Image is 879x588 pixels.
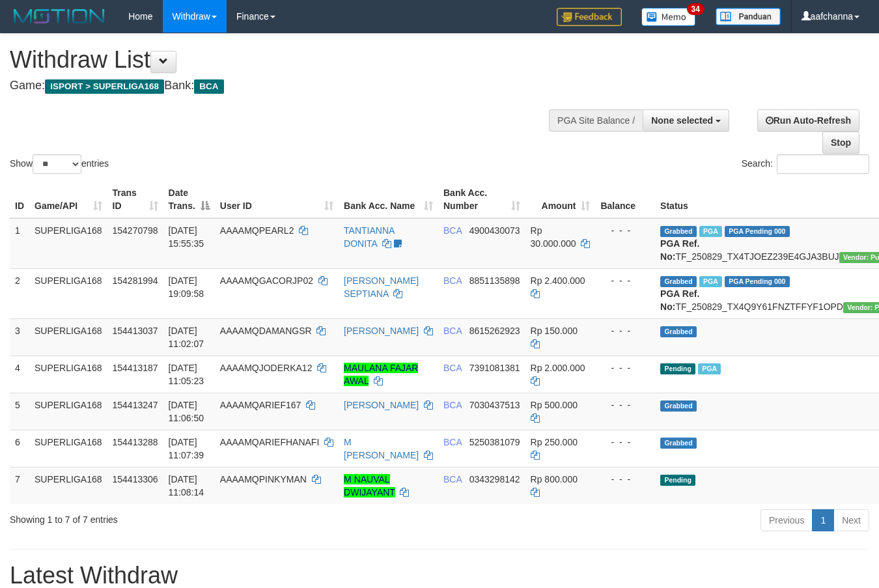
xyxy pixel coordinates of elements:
span: AAAAMQARIEFHANAFI [220,437,319,447]
select: Showentries [33,154,81,174]
span: Rp 30.000.000 [531,225,576,249]
a: [PERSON_NAME] [344,400,419,410]
span: Pending [660,363,695,374]
td: 3 [10,318,29,356]
a: M NAUVAL DWIJAYANT [344,474,395,497]
span: [DATE] 11:05:23 [169,363,204,386]
div: - - - [600,436,650,449]
td: 1 [10,218,29,269]
span: 34 [687,3,705,15]
span: Grabbed [660,326,697,337]
span: 154281994 [113,275,158,286]
div: Showing 1 to 7 of 7 entries [10,508,357,526]
td: SUPERLIGA168 [29,318,107,356]
div: - - - [600,324,650,337]
a: Run Auto-Refresh [757,109,859,132]
th: Balance [595,181,655,218]
span: Rp 250.000 [531,437,578,447]
span: BCA [443,225,462,236]
span: ISPORT > SUPERLIGA168 [45,79,164,94]
span: None selected [651,115,713,126]
span: BCA [443,474,462,484]
span: AAAAMQJODERKA12 [220,363,313,373]
div: - - - [600,274,650,287]
span: Rp 800.000 [531,474,578,484]
span: Copy 7030437513 to clipboard [469,400,520,410]
td: 7 [10,467,29,504]
th: Trans ID: activate to sort column ascending [107,181,163,218]
img: Feedback.jpg [557,8,622,26]
span: 154270798 [113,225,158,236]
div: - - - [600,473,650,486]
img: panduan.png [716,8,781,25]
span: Marked by aafmaleo [699,226,722,237]
span: PGA Pending [725,276,790,287]
span: Copy 8615262923 to clipboard [469,326,520,336]
span: Grabbed [660,226,697,237]
span: Rp 2.400.000 [531,275,585,286]
span: 154413037 [113,326,158,336]
h1: Withdraw List [10,47,573,73]
img: MOTION_logo.png [10,7,109,26]
a: 1 [812,509,834,531]
span: BCA [443,275,462,286]
span: [DATE] 11:08:14 [169,474,204,497]
td: SUPERLIGA168 [29,356,107,393]
td: 2 [10,268,29,318]
span: 154413247 [113,400,158,410]
a: M [PERSON_NAME] [344,437,419,460]
th: Date Trans.: activate to sort column descending [163,181,215,218]
td: SUPERLIGA168 [29,268,107,318]
span: [DATE] 11:07:39 [169,437,204,460]
span: Pending [660,475,695,486]
span: AAAAMQDAMANGSR [220,326,312,336]
label: Show entries [10,154,109,174]
span: Grabbed [660,400,697,412]
label: Search: [742,154,869,174]
a: MAULANA FAJAR AWAL [344,363,418,386]
b: PGA Ref. No: [660,288,699,312]
th: Bank Acc. Name: activate to sort column ascending [339,181,438,218]
span: [DATE] 15:55:35 [169,225,204,249]
span: Copy 5250381079 to clipboard [469,437,520,447]
td: SUPERLIGA168 [29,430,107,467]
a: Next [833,509,869,531]
div: - - - [600,224,650,237]
span: Copy 0343298142 to clipboard [469,474,520,484]
b: PGA Ref. No: [660,238,699,262]
img: Button%20Memo.svg [641,8,696,26]
span: Marked by aafsoumeymey [698,363,721,374]
span: BCA [443,326,462,336]
span: AAAAMQPINKYMAN [220,474,307,484]
span: 154413306 [113,474,158,484]
span: Copy 8851135898 to clipboard [469,275,520,286]
th: Bank Acc. Number: activate to sort column ascending [438,181,525,218]
td: 5 [10,393,29,430]
span: BCA [443,363,462,373]
span: AAAAMQGACORJP02 [220,275,313,286]
div: - - - [600,399,650,412]
span: Copy 7391081381 to clipboard [469,363,520,373]
input: Search: [777,154,869,174]
a: Stop [822,132,859,154]
span: PGA Pending [725,226,790,237]
button: None selected [643,109,729,132]
a: TANTIANNA DONITA [344,225,395,249]
td: 6 [10,430,29,467]
th: Amount: activate to sort column ascending [525,181,596,218]
td: SUPERLIGA168 [29,218,107,269]
span: [DATE] 11:06:50 [169,400,204,423]
a: [PERSON_NAME] SEPTIANA [344,275,419,299]
span: BCA [443,400,462,410]
span: BCA [443,437,462,447]
span: Rp 2.000.000 [531,363,585,373]
th: Game/API: activate to sort column ascending [29,181,107,218]
div: - - - [600,361,650,374]
h4: Game: Bank: [10,79,573,92]
td: 4 [10,356,29,393]
td: SUPERLIGA168 [29,393,107,430]
td: SUPERLIGA168 [29,467,107,504]
span: Rp 500.000 [531,400,578,410]
span: BCA [194,79,223,94]
span: Marked by aafnonsreyleab [699,276,722,287]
